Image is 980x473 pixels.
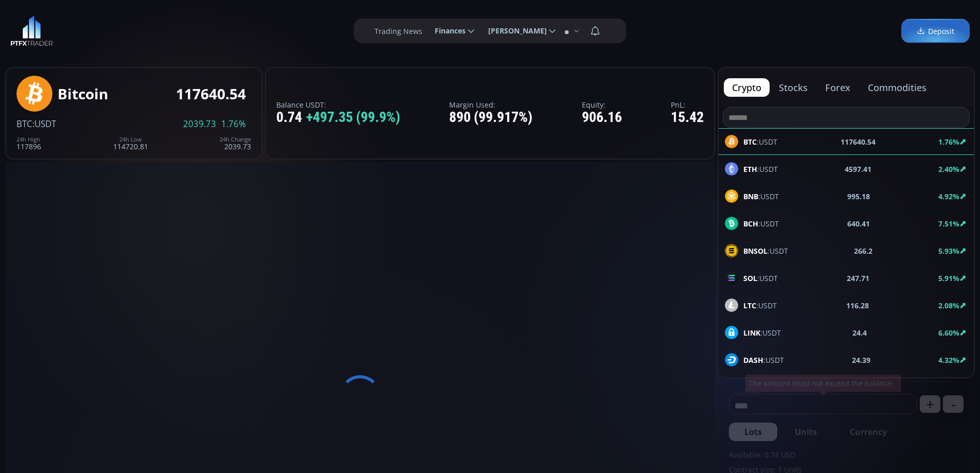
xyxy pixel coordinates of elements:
b: LTC [743,301,756,310]
b: BNB [743,191,758,201]
b: 24.4 [852,327,867,338]
a: Deposit [901,19,970,43]
div: 24h Low [113,136,148,143]
b: 4.92% [938,191,959,201]
b: 7.51% [938,219,959,229]
div: 117896 [16,136,41,150]
b: 2.40% [938,164,959,174]
b: 640.41 [847,218,870,229]
b: 5.93% [938,246,959,256]
div: Bitcoin [58,86,108,102]
div: 24h High [16,136,41,143]
span: 2039.73 [183,119,216,129]
button: forex [817,78,859,97]
span: BTC [16,118,32,130]
div: 906.16 [582,110,622,126]
b: 6.60% [938,328,959,338]
div: 15.42 [671,110,704,126]
b: ETH [743,164,757,174]
div: 117640.54 [176,86,246,102]
button: crypto [724,78,770,97]
b: DASH [743,355,763,365]
b: 5.91% [938,273,959,283]
b: BNSOL [743,246,768,256]
label: Balance USDT: [276,101,400,109]
div: 0.74 [276,110,400,126]
button: commodities [860,78,935,97]
span: :USDT [32,118,56,130]
div: 890 (99.917%) [449,110,532,126]
span: 1.76% [221,119,246,129]
b: 4597.41 [845,164,871,174]
label: Margin Used: [449,101,532,109]
label: Trading News [375,26,422,37]
div: 114720.81 [113,136,148,150]
b: 995.18 [847,191,870,202]
b: LINK [743,328,760,338]
b: 247.71 [847,273,869,284]
span: :USDT [743,273,778,284]
span: [PERSON_NAME] [481,21,547,41]
label: Equity: [582,101,622,109]
span: :USDT [743,355,784,365]
img: LOGO [10,15,53,46]
div: 24h Change [220,136,251,143]
b: 4.32% [938,355,959,365]
b: 24.39 [852,355,870,365]
span: Deposit [917,26,954,37]
b: BCH [743,219,758,229]
label: PnL: [671,101,704,109]
span: :USDT [743,327,781,338]
span: +497.35 (99.9%) [306,110,400,126]
div: 2039.73 [220,136,251,150]
b: 2.08% [938,301,959,310]
span: :USDT [743,218,779,229]
span: :USDT [743,246,788,256]
span: :USDT [743,300,777,311]
span: :USDT [743,164,778,174]
span: :USDT [743,191,779,202]
b: SOL [743,273,757,283]
b: 266.2 [854,246,872,256]
b: 116.28 [846,300,869,311]
span: Finances [427,21,466,41]
button: stocks [771,78,816,97]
